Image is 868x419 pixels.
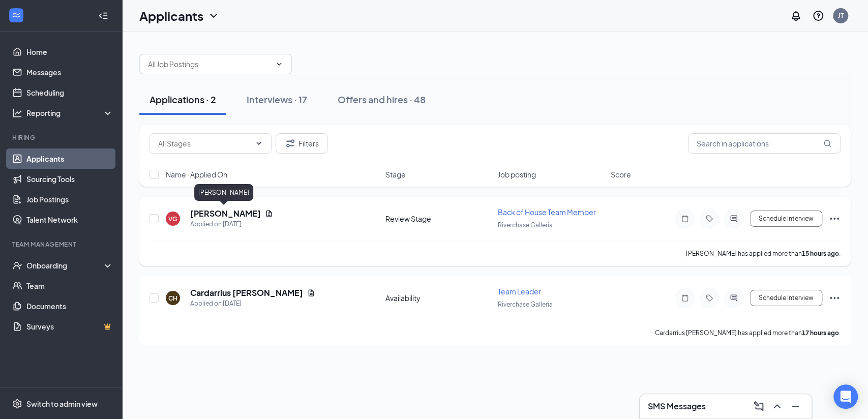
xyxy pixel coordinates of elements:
[26,42,113,62] a: Home
[833,384,858,409] div: Open Intercom Messenger
[139,7,203,24] h1: Applicants
[753,400,765,412] svg: ComposeMessage
[728,215,740,223] svg: ActiveChat
[648,401,706,412] h3: SMS Messages
[790,10,802,22] svg: Notifications
[611,169,631,179] span: Score
[823,139,831,147] svg: MagnifyingGlass
[12,133,111,142] div: Hiring
[98,11,108,21] svg: Collapse
[703,294,715,302] svg: Tag
[12,399,22,409] svg: Settings
[255,139,263,147] svg: ChevronDown
[158,138,251,149] input: All Stages
[769,398,785,414] button: ChevronUp
[802,329,839,337] b: 17 hours ago
[11,10,21,20] svg: WorkstreamLogo
[12,108,22,118] svg: Analysis
[26,189,113,210] a: Job Postings
[703,215,715,223] svg: Tag
[168,294,177,303] div: CH
[12,240,111,249] div: Team Management
[148,58,271,70] input: All Job Postings
[802,250,839,257] b: 15 hours ago
[688,133,841,154] input: Search in applications
[679,215,691,223] svg: Note
[498,301,553,308] span: Riverchase Galleria
[26,296,113,316] a: Documents
[26,276,113,296] a: Team
[828,213,841,225] svg: Ellipses
[828,292,841,304] svg: Ellipses
[812,10,824,22] svg: QuestionInfo
[26,169,113,189] a: Sourcing Tools
[26,210,113,230] a: Talent Network
[385,169,406,179] span: Stage
[338,93,426,106] div: Offers and hires · 48
[190,208,261,219] h5: [PERSON_NAME]
[190,219,273,229] div: Applied on [DATE]
[149,93,216,106] div: Applications · 2
[385,293,492,303] div: Availability
[284,137,296,149] svg: Filter
[190,298,315,309] div: Applied on [DATE]
[498,207,596,217] span: Back of House Team Member
[750,290,822,306] button: Schedule Interview
[168,215,177,223] div: VG
[26,62,113,82] a: Messages
[166,169,227,179] span: Name · Applied On
[12,260,22,271] svg: UserCheck
[686,249,841,258] p: [PERSON_NAME] has applied more than .
[750,211,822,227] button: Schedule Interview
[26,316,113,337] a: SurveysCrown
[789,400,801,412] svg: Minimize
[307,289,315,297] svg: Document
[265,210,273,218] svg: Document
[787,398,803,414] button: Minimize
[26,260,105,271] div: Onboarding
[771,400,783,412] svg: ChevronUp
[751,398,767,414] button: ComposeMessage
[498,169,536,179] span: Job posting
[655,328,841,337] p: Cardarrius [PERSON_NAME] has applied more than .
[728,294,740,302] svg: ActiveChat
[498,287,541,296] span: Team Leader
[247,93,307,106] div: Interviews · 17
[26,82,113,103] a: Scheduling
[26,399,98,409] div: Switch to admin view
[207,10,220,22] svg: ChevronDown
[190,287,303,298] h5: Cardarrius [PERSON_NAME]
[26,148,113,169] a: Applicants
[194,184,253,201] div: [PERSON_NAME]
[385,214,492,224] div: Review Stage
[276,133,327,154] button: Filter Filters
[838,11,844,20] div: JT
[498,221,553,229] span: Riverchase Galleria
[679,294,691,302] svg: Note
[275,60,283,68] svg: ChevronDown
[26,108,114,118] div: Reporting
